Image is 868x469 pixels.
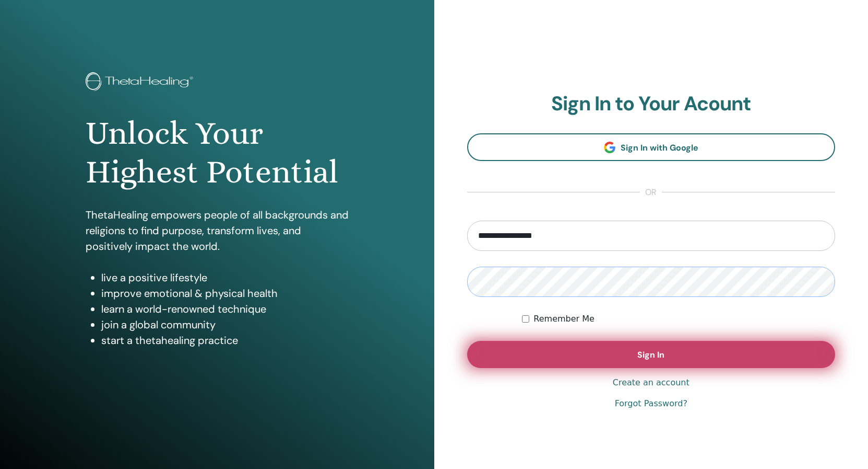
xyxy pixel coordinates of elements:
[101,301,349,317] li: learn a world-renowned technique
[637,349,664,360] span: Sign In
[467,92,836,116] h2: Sign In to Your Acount
[522,313,835,325] div: Keep me authenticated indefinitely or until I manually logout
[467,133,836,161] a: Sign In with Google
[86,114,349,192] h1: Unlock Your Highest Potential
[86,207,349,254] p: ThetaHealing empowers people of all backgrounds and religions to find purpose, transform lives, a...
[621,142,698,153] span: Sign In with Google
[613,376,689,389] a: Create an account
[101,317,349,333] li: join a global community
[101,270,349,285] li: live a positive lifestyle
[101,333,349,348] li: start a thetahealing practice
[467,341,836,368] button: Sign In
[101,285,349,301] li: improve emotional & physical health
[640,186,662,199] span: or
[533,313,594,325] label: Remember Me
[615,397,687,410] a: Forgot Password?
